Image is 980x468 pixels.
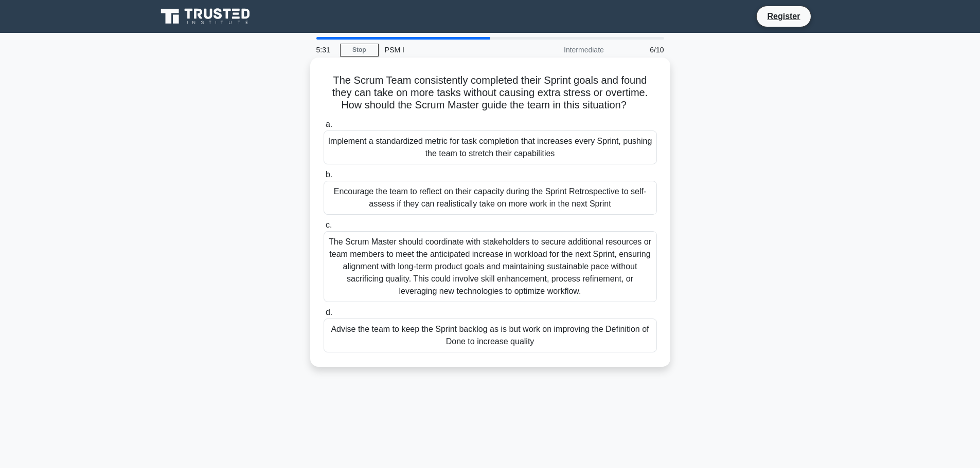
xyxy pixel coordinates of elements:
div: 5:31 [310,40,340,60]
span: c. [326,220,332,229]
div: 6/10 [610,40,670,60]
div: PSM I [379,40,520,60]
a: Stop [340,44,379,57]
span: d. [326,308,332,316]
div: Encourage the team to reflect on their capacity during the Sprint Retrospective to self-assess if... [324,181,657,215]
a: Register [761,10,806,23]
div: The Scrum Master should coordinate with stakeholders to secure additional resources or team membe... [324,231,657,302]
div: Advise the team to keep the Sprint backlog as is but work on improving the Definition of Done to ... [324,319,657,352]
div: Implement a standardized metric for task completion that increases every Sprint, pushing the team... [324,130,657,164]
span: a. [326,120,332,128]
div: Intermediate [520,40,610,60]
h5: The Scrum Team consistently completed their Sprint goals and found they can take on more tasks wi... [323,74,658,112]
span: b. [326,170,332,179]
